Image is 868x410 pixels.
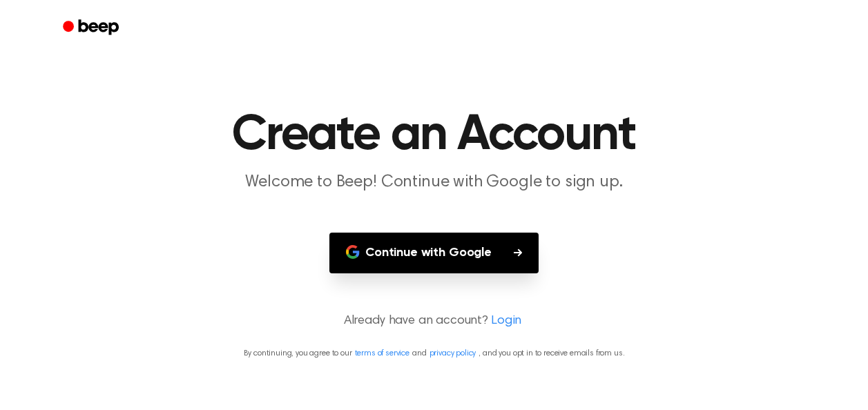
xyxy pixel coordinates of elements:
[17,312,851,331] p: Already have an account?
[430,349,476,358] a: privacy policy
[329,233,539,273] button: Continue with Google
[355,349,409,358] a: terms of service
[169,171,700,194] p: Welcome to Beep! Continue with Google to sign up.
[81,110,788,160] h1: Create an Account
[17,347,851,360] p: By continuing, you agree to our and , and you opt in to receive emails from us.
[491,312,521,331] a: Login
[53,14,131,41] a: Beep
